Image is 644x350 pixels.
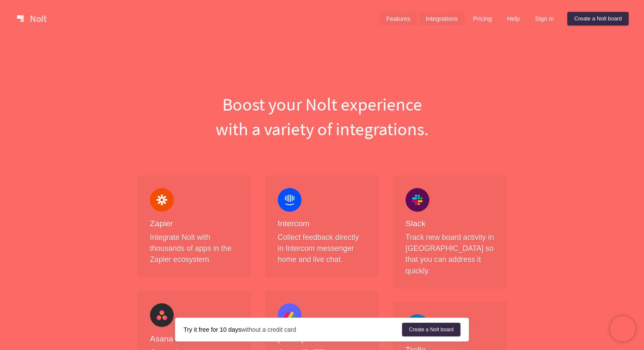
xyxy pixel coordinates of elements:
[466,12,499,26] a: Pricing
[528,12,561,26] a: Sign in
[379,12,417,26] a: Features
[405,219,494,229] h4: Slack
[402,323,460,336] a: Create a Nolt board
[405,232,494,277] p: Track new board activity in [GEOGRAPHIC_DATA] so that you can address it quickly.
[150,232,239,265] p: Integrate Nolt with thousands of apps in the Zapier ecosystem.
[278,219,366,229] h4: Intercom
[278,232,366,265] p: Collect feedback directly in Intercom messenger home and live chat.
[610,316,635,341] iframe: Chatra live chat
[184,326,241,333] strong: Try it free for 10 days
[500,12,527,26] a: Help
[184,325,402,334] div: without a credit card
[419,12,464,26] a: Integrations
[567,12,629,26] a: Create a Nolt board
[130,92,514,141] h1: Boost your Nolt experience with a variety of integrations.
[150,219,239,229] h4: Zapier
